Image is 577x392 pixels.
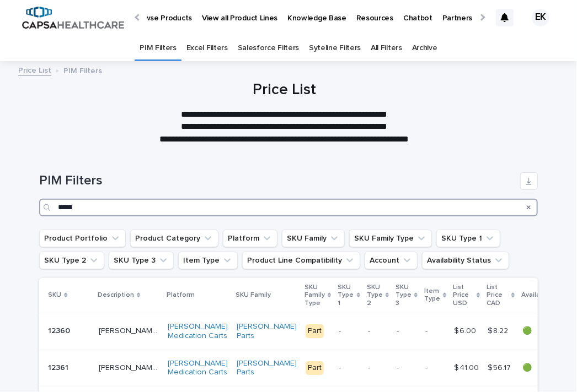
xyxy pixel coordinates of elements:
[22,7,124,29] img: B5p4sRfuTuC72oLToeu7
[422,252,509,269] button: Availability Status
[186,35,228,61] a: Excel Filters
[397,363,416,373] p: -
[304,281,325,309] p: SKU Family Type
[523,363,562,373] p: 🟢
[242,252,360,269] button: Product Line Compatibility
[168,359,228,378] a: [PERSON_NAME] Medication Carts
[487,281,509,309] p: List Price CAD
[237,322,297,341] a: [PERSON_NAME] Parts
[18,63,51,76] a: Price List
[223,230,277,247] button: Platform
[397,326,416,336] p: -
[425,363,445,373] p: -
[98,289,134,301] p: Description
[282,230,345,247] button: SKU Family
[236,289,271,301] p: SKU Family
[39,199,537,216] input: Search
[455,324,479,336] p: $ 6.00
[14,81,555,100] h1: Price List
[367,281,383,309] p: SKU Type 2
[339,363,359,373] p: -
[309,35,361,61] a: Syteline Filters
[48,324,72,336] p: 12360
[436,230,500,247] button: SKU Type 1
[522,289,555,301] p: Availability
[338,281,354,309] p: SKU Type 1
[455,361,482,373] p: $ 41.00
[424,285,440,306] p: Item Type
[99,324,161,336] p: AVALO KEYLESS OVERRIDE LOCK CAM ARM
[39,173,515,189] h1: PIM Filters
[306,324,324,338] div: Part
[140,35,177,61] a: PIM Filters
[488,324,511,336] p: $ 8.22
[368,363,388,373] p: -
[48,289,61,301] p: SKU
[167,289,195,301] p: Platform
[396,281,412,309] p: SKU Type 3
[109,252,174,269] button: SKU Type 3
[453,281,474,309] p: List Price USD
[39,230,126,247] button: Product Portfolio
[130,230,218,247] button: Product Category
[339,326,359,336] p: -
[63,64,102,76] p: PIM Filters
[237,359,297,378] a: [PERSON_NAME] Parts
[178,252,238,269] button: Item Type
[412,35,437,61] a: Archive
[368,326,388,336] p: -
[99,361,161,373] p: AVALO KEYLESS BATTERY BOX
[168,322,228,341] a: [PERSON_NAME] Medication Carts
[523,326,562,336] p: 🟢
[365,252,418,269] button: Account
[488,361,514,373] p: $ 56.17
[371,35,402,61] a: All Filters
[532,9,549,26] div: EK
[238,35,299,61] a: Salesforce Filters
[349,230,432,247] button: SKU Family Type
[48,361,71,373] p: 12361
[39,252,104,269] button: SKU Type 2
[306,361,324,375] div: Part
[425,326,445,336] p: -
